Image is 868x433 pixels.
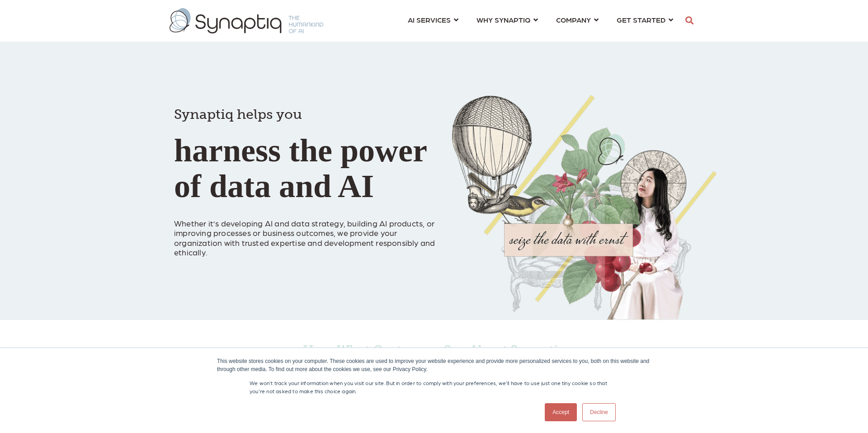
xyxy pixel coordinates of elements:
a: Decline [582,403,616,421]
a: WHY SYNAPTIQ [476,11,538,28]
h1: harness the power of data and AI [174,90,439,204]
span: WHY SYNAPTIQ [476,14,530,26]
img: Collage of girl, balloon, bird, and butterfly, with seize the data with ernst text [452,95,717,320]
iframe: Embedded CTA [174,265,269,288]
a: Accept [545,403,577,421]
span: GET STARTED [617,14,665,26]
span: Synaptiq helps you [174,106,302,122]
a: GET STARTED [617,11,673,28]
div: This website stores cookies on your computer. These cookies are used to improve your website expe... [217,357,651,373]
a: COMPANY [556,11,599,28]
nav: menu [399,5,682,37]
p: Whether it’s developing AI and data strategy, building AI products, or improving processes or bus... [174,208,439,257]
iframe: Embedded CTA [287,265,405,288]
img: synaptiq logo-1 [170,8,323,33]
span: COMPANY [556,14,591,26]
p: We won't track your information when you visit our site. But in order to comply with your prefere... [250,379,618,395]
h4: Hear What Customers Say About Synaptiq [190,343,678,358]
a: AI SERVICES [408,11,458,28]
span: AI SERVICES [408,14,451,26]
